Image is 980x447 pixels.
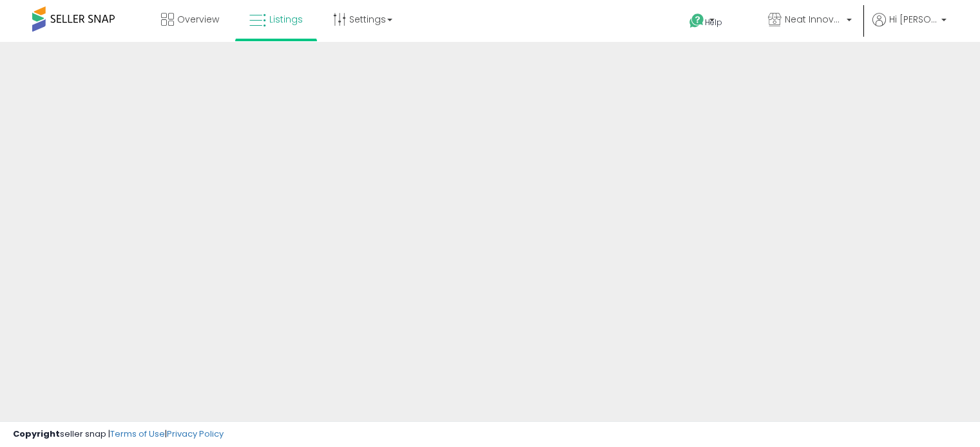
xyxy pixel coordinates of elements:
strong: Copyright [13,428,60,440]
a: Hi [PERSON_NAME] [872,13,946,42]
span: Neat Innovations [785,13,843,26]
i: Get Help [689,13,705,29]
span: Listings [269,13,303,26]
span: Overview [177,13,219,26]
div: seller snap | | [13,428,224,441]
a: Help [679,3,747,42]
span: Help [705,17,722,28]
a: Terms of Use [110,428,165,440]
a: Privacy Policy [167,428,224,440]
span: Hi [PERSON_NAME] [889,13,937,26]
